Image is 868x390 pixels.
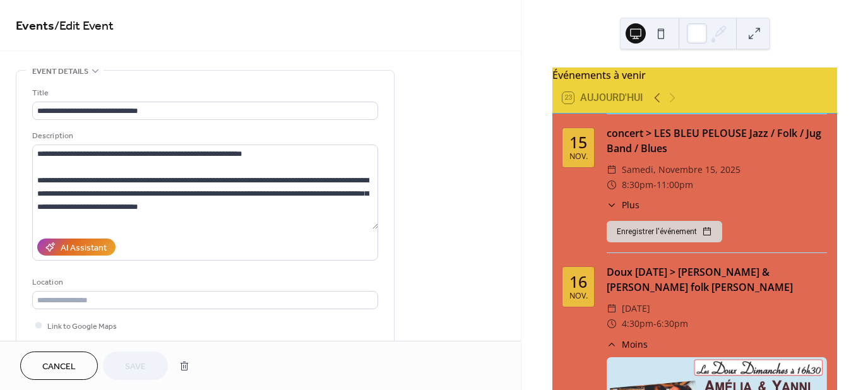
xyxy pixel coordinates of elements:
[32,65,88,78] span: Event details
[37,239,116,256] button: AI Assistant
[607,126,827,156] div: concert > LES BLEU PELOUSE Jazz / Folk / Jug Band / Blues
[622,162,740,177] span: samedi, novembre 15, 2025
[552,68,837,83] div: Événements à venir
[607,177,617,192] div: ​
[607,338,648,351] button: ​Moins
[622,338,648,351] span: Moins
[622,198,639,211] span: Plus
[653,316,657,331] span: -
[569,134,587,150] div: 15
[47,320,117,333] span: Link to Google Maps
[569,292,588,300] div: nov.
[607,338,617,351] div: ​
[607,221,722,242] button: Enregistrer l'événement
[622,177,653,192] span: 8:30pm
[32,276,376,289] div: Location
[622,301,650,316] span: [DATE]
[42,360,76,374] span: Cancel
[61,242,107,255] div: AI Assistant
[607,198,617,211] div: ​
[569,274,587,290] div: 16
[32,86,376,100] div: Title
[607,264,827,295] div: Doux [DATE] > [PERSON_NAME] & [PERSON_NAME] folk [PERSON_NAME]
[607,316,617,331] div: ​
[569,153,588,161] div: nov.
[16,14,54,38] a: Events
[657,177,693,192] span: 11:00pm
[54,14,114,38] span: / Edit Event
[607,162,617,177] div: ​
[657,316,688,331] span: 6:30pm
[20,352,98,380] button: Cancel
[32,129,376,143] div: Description
[607,198,639,211] button: ​Plus
[607,301,617,316] div: ​
[622,316,653,331] span: 4:30pm
[653,177,657,192] span: -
